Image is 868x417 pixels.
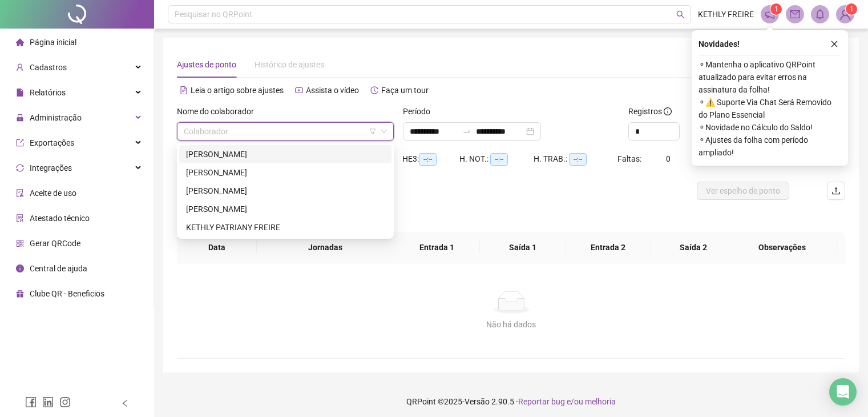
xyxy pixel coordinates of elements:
span: Exportações [30,138,74,147]
th: Data [177,232,257,263]
div: [PERSON_NAME] [186,148,385,161]
th: Observações [728,232,837,263]
div: KETHLY PATRIANY FREIRE [179,218,391,236]
span: left [121,399,129,407]
span: to [462,127,471,136]
span: user-add [16,63,24,71]
span: --:-- [569,153,587,166]
span: audit [16,189,24,197]
label: Período [403,105,438,118]
span: Gerar QRCode [30,239,80,248]
span: ⚬ ⚠️ Suporte Via Chat Será Removido do Plano Essencial [699,96,841,121]
div: CLESSIO VICENTE DE SOUZA [179,163,391,182]
span: mail [790,9,800,19]
th: Saída 1 [480,232,566,263]
span: solution [16,214,24,222]
div: Open Intercom Messenger [829,378,857,406]
span: Novidades ! [699,38,740,50]
span: info-circle [16,264,24,272]
span: 1 [774,5,778,13]
span: close [830,40,838,48]
span: Administração [30,113,82,122]
div: H. NOT.: [459,153,534,166]
span: instagram [59,396,71,408]
sup: 1 [770,3,782,15]
span: sync [16,164,24,172]
span: Leia o artigo sobre ajustes [191,86,284,95]
sup: Atualize o seu contato no menu Meus Dados [846,3,857,15]
label: Nome do colaborador [177,105,261,118]
span: ⚬ Novidade no Cálculo do Saldo! [699,121,841,134]
div: [PERSON_NAME] [186,185,385,197]
span: Aceite de uso [30,189,76,198]
span: bell [815,9,825,19]
span: 1 [850,5,854,13]
span: Integrações [30,163,72,173]
span: notification [765,9,775,19]
span: gift [16,290,24,298]
span: search [676,10,685,19]
button: Ver espelho de ponto [697,182,789,200]
span: linkedin [42,396,54,408]
span: Faça um tour [381,86,429,95]
div: HE 3: [402,153,459,166]
span: Assista o vídeo [306,86,359,95]
span: info-circle [664,107,672,115]
div: [PERSON_NAME] [186,166,385,179]
span: file [16,89,24,97]
img: 82759 [837,6,854,23]
span: history [370,86,378,94]
span: Cadastros [30,63,67,72]
div: Não há dados [191,318,831,331]
span: youtube [295,86,303,94]
span: filter [369,128,376,135]
span: Clube QR - Beneficios [30,289,104,298]
span: KETHLY FREIRE [698,8,754,21]
span: Ajustes de ponto [177,60,236,69]
span: --:-- [490,153,508,166]
span: facebook [25,396,37,408]
span: --:-- [419,153,437,166]
span: Versão [465,397,490,406]
span: upload [831,186,841,195]
th: Entrada 1 [394,232,480,263]
span: ⚬ Ajustes da folha com período ampliado! [699,134,841,159]
span: 0 [666,154,671,163]
span: export [16,139,24,147]
span: Atestado técnico [30,214,90,223]
span: lock [16,114,24,122]
div: JOSÉ DE RIBAMAR FERREIRA REIS [179,182,391,200]
th: Saída 2 [651,232,736,263]
th: Entrada 2 [566,232,651,263]
span: Observações [737,241,828,254]
div: [PERSON_NAME] [186,203,385,215]
div: Alex De Andrade Dias [179,145,391,163]
span: down [381,128,387,135]
span: Reportar bug e/ou melhoria [518,397,616,406]
div: JOSÉ ERINALDO DA SILVA [179,200,391,218]
span: Histórico de ajustes [255,60,324,69]
span: file-text [180,86,188,94]
span: home [16,38,24,46]
div: KETHLY PATRIANY FREIRE [186,221,385,234]
span: qrcode [16,239,24,247]
span: swap-right [462,127,471,136]
span: Faltas: [617,154,643,163]
div: H. TRAB.: [534,153,617,166]
span: Relatórios [30,88,66,97]
span: Página inicial [30,38,76,47]
th: Jornadas [257,232,394,263]
span: Registros [628,105,672,118]
span: Central de ajuda [30,264,87,273]
span: ⚬ Mantenha o aplicativo QRPoint atualizado para evitar erros na assinatura da folha! [699,58,841,96]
